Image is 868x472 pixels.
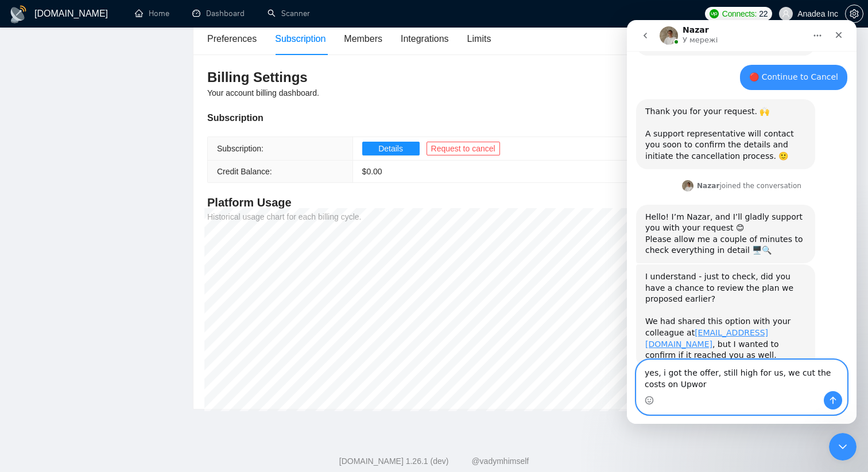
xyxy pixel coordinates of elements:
a: searchScanner [268,9,310,18]
div: Preferences [207,32,257,46]
div: Subscription [207,111,661,125]
a: [DOMAIN_NAME] 1.26.1 (dev) [339,457,449,466]
div: Limits [467,32,491,46]
span: Request to cancel [431,142,495,155]
a: homeHome [135,9,169,18]
h4: Platform Usage [207,194,661,210]
h3: Billing Settings [207,68,661,87]
button: Details [362,142,420,155]
div: Subscription [275,32,325,46]
span: Subscription: [217,144,263,153]
div: Integrations [401,32,449,46]
span: Credit Balance: [217,167,272,176]
span: Connects: [722,7,757,20]
a: dashboardDashboard [192,9,245,18]
iframe: Intercom live chat [829,433,857,461]
span: Your account billing dashboard. [207,88,319,97]
a: @vadymhimself [471,457,529,466]
span: 22 [759,7,768,20]
img: upwork-logo.png [710,9,719,18]
span: setting [846,9,863,18]
button: Request to cancel [427,142,500,155]
div: Members [344,32,382,46]
span: user [782,10,790,18]
img: logo [9,5,28,24]
span: $ 0.00 [362,167,382,176]
iframe: Intercom live chat [627,20,857,424]
a: setting [845,9,863,18]
span: Details [378,142,403,155]
button: setting [845,5,863,23]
